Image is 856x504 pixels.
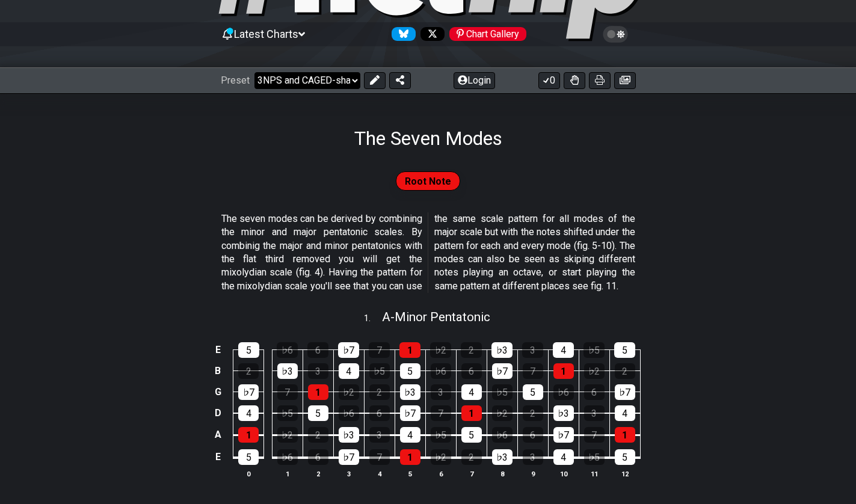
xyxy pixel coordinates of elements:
div: ♭7 [615,384,635,400]
div: 6 [307,342,328,358]
div: 4 [461,384,482,400]
div: 3 [523,449,543,465]
div: ♭7 [400,405,420,421]
div: ♭2 [431,449,451,465]
td: E [211,446,225,469]
div: ♭2 [339,384,359,400]
div: ♭6 [277,449,298,465]
button: Create image [614,72,636,89]
div: ♭5 [492,384,513,400]
div: 3 [584,405,605,421]
div: 7 [584,427,605,443]
div: ♭3 [553,405,574,421]
span: Latest Charts [234,28,298,40]
td: G [211,381,225,402]
div: 4 [339,363,359,379]
div: 5 [461,427,482,443]
div: 2 [461,449,482,465]
div: ♭2 [430,342,451,358]
th: 6 [425,467,456,480]
th: 1 [272,467,303,480]
div: ♭3 [492,449,513,465]
button: 0 [538,72,560,89]
div: ♭5 [277,405,298,421]
div: ♭7 [339,449,359,465]
div: 5 [400,363,420,379]
div: 1 [553,363,574,379]
div: 5 [308,405,328,421]
div: 3 [308,363,328,379]
button: Toggle Dexterity for all fretkits [564,72,585,89]
div: 1 [238,427,259,443]
div: 4 [553,449,574,465]
td: B [211,360,225,381]
div: ♭3 [400,384,420,400]
a: Follow #fretflip at X [416,27,445,41]
div: ♭6 [553,384,574,400]
div: ♭6 [492,427,513,443]
span: Root Note [405,173,451,190]
th: 9 [517,467,548,480]
div: 7 [277,384,298,400]
div: 2 [461,342,482,358]
th: 8 [487,467,517,480]
div: 2 [238,363,259,379]
div: ♭5 [583,342,605,358]
div: 5 [523,384,543,400]
div: 6 [584,384,605,400]
div: ♭7 [553,427,574,443]
p: The seven modes can be derived by combining the minor and major pentatonic scales. By combinig th... [221,212,635,293]
th: 4 [364,467,395,480]
div: ♭5 [431,427,451,443]
div: Chart Gallery [449,27,526,41]
div: ♭3 [277,363,298,379]
div: 2 [369,384,390,400]
div: 2 [615,363,635,379]
div: 4 [615,405,635,421]
th: 10 [548,467,579,480]
div: 7 [369,342,390,358]
div: 1 [400,449,420,465]
button: Share Preset [389,72,411,89]
div: 5 [614,342,635,358]
div: 6 [369,405,390,421]
div: 4 [553,342,574,358]
th: 12 [609,467,640,480]
div: 6 [461,363,482,379]
th: 0 [233,467,264,480]
div: 5 [238,342,259,358]
div: 5 [238,449,259,465]
div: ♭6 [431,363,451,379]
div: 7 [431,405,451,421]
div: 1 [615,427,635,443]
select: Preset [254,72,360,89]
div: 5 [615,449,635,465]
td: E [211,339,225,360]
button: Login [454,72,495,89]
th: 11 [579,467,609,480]
div: ♭6 [277,342,298,358]
span: Preset [221,75,250,86]
div: ♭2 [277,427,298,443]
div: 1 [461,405,482,421]
div: 7 [523,363,543,379]
span: Toggle light / dark theme [609,29,623,40]
td: A [211,423,225,446]
div: ♭3 [339,427,359,443]
div: 4 [400,427,420,443]
div: 3 [369,427,390,443]
div: ♭7 [338,342,359,358]
a: Follow #fretflip at Bluesky [387,27,416,41]
div: 6 [308,449,328,465]
div: 1 [308,384,328,400]
th: 3 [333,467,364,480]
th: 5 [395,467,425,480]
div: ♭3 [491,342,513,358]
div: ♭2 [492,405,513,421]
th: 7 [456,467,487,480]
a: #fretflip at Pinterest [445,27,526,41]
div: ♭5 [584,449,605,465]
div: ♭6 [339,405,359,421]
div: 6 [523,427,543,443]
div: 3 [431,384,451,400]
